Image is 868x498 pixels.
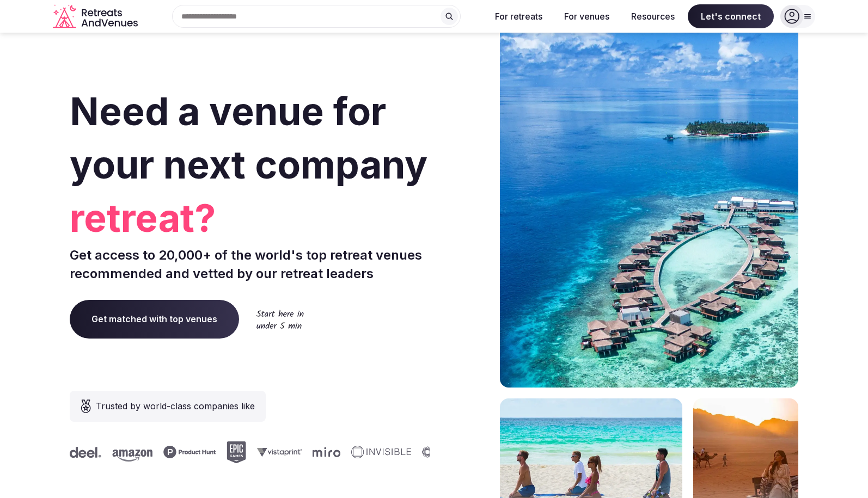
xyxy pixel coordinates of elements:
p: Get access to 20,000+ of the world's top retreat venues recommended and vetted by our retreat lea... [70,246,430,282]
svg: Retreats and Venues company logo [53,4,140,29]
button: For venues [555,4,618,28]
svg: Vistaprint company logo [255,447,299,457]
span: Need a venue for your next company [70,88,427,188]
svg: Deel company logo [68,447,99,458]
button: Resources [622,4,683,28]
a: Get matched with top venues [70,300,239,338]
span: Let's connect [688,4,774,28]
svg: Invisible company logo [349,446,409,459]
img: Start here in under 5 min [256,310,304,329]
a: Visit the homepage [53,4,140,29]
svg: Epic Games company logo [224,441,244,463]
button: For retreats [486,4,551,28]
svg: Miro company logo [310,447,338,457]
span: Trusted by world-class companies like [96,399,255,413]
span: retreat? [70,192,430,245]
